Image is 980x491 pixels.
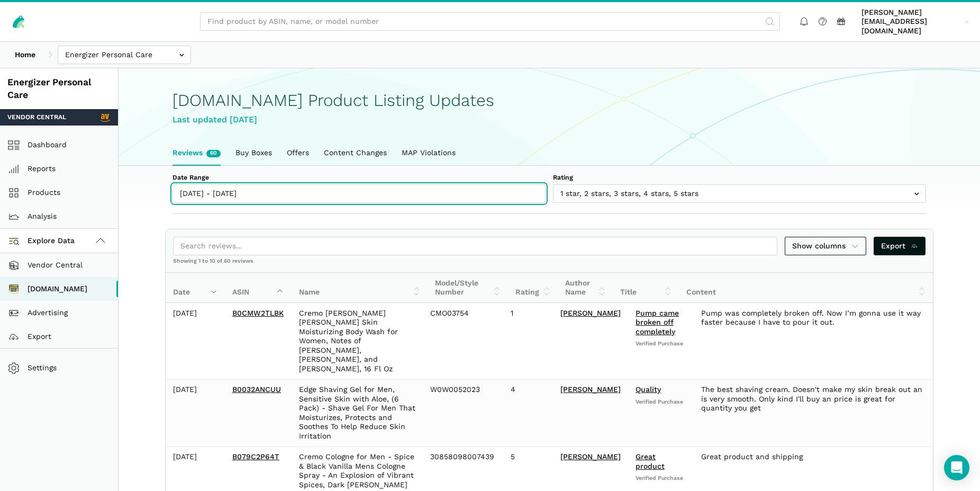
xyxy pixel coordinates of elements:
a: MAP Violations [394,141,463,165]
span: Vendor Central [7,113,66,122]
input: Search reviews... [173,237,777,255]
td: W0W0052023 [423,379,503,447]
a: B079C2P64T [232,452,279,461]
a: Quality [636,385,661,394]
div: Open Intercom Messenger [944,455,969,480]
th: Model/Style Number: activate to sort column ascending [428,273,508,303]
h1: [DOMAIN_NAME] Product Listing Updates [173,91,926,110]
a: [PERSON_NAME] [560,452,621,461]
input: 1 star, 2 stars, 3 stars, 4 stars, 5 stars [553,184,926,203]
a: [PERSON_NAME] [560,385,621,394]
th: Title: activate to sort column ascending [613,273,679,303]
label: Date Range [173,173,546,183]
span: New reviews in the last week [206,150,221,157]
th: Date: activate to sort column ascending [166,273,225,303]
td: 4 [503,379,553,447]
td: Edge Shaving Gel for Men, Sensitive Skin with Aloe, (6 Pack) - Shave Gel For Men That Moisturizes... [292,379,423,447]
span: Verified Purchase [636,340,686,347]
span: Show columns [792,240,859,252]
a: B0032ANCUU [232,385,281,394]
div: Last updated [DATE] [173,113,926,127]
td: [DATE] [166,379,225,447]
span: Verified Purchase [636,475,686,482]
div: Pump was completely broken off. Now I’m gonna use it way faster because I have to pour it out. [701,309,925,327]
a: [PERSON_NAME][EMAIL_ADDRESS][DOMAIN_NAME] [858,6,973,38]
span: [PERSON_NAME][EMAIL_ADDRESS][DOMAIN_NAME] [861,8,961,36]
label: Rating [553,173,926,183]
input: Find product by ASIN, name, or model number [200,12,780,31]
a: Export [874,237,926,255]
input: Energizer Personal Care [58,46,191,64]
div: Energizer Personal Care [7,76,111,102]
a: Show columns [785,237,866,255]
th: Name: activate to sort column ascending [292,273,428,303]
td: CMO03754 [423,303,503,379]
a: Home [7,46,43,64]
a: Buy Boxes [228,141,279,165]
a: Offers [279,141,316,165]
td: 1 [503,303,553,379]
span: Explore Data [11,235,75,247]
span: Export [881,240,919,252]
div: Showing 1 to 10 of 60 reviews [166,257,933,272]
a: Great product [636,452,665,470]
a: Reviews60 [165,141,228,165]
div: Great product and shipping [701,452,925,462]
th: Author Name: activate to sort column ascending [558,273,613,303]
a: [PERSON_NAME] [560,309,621,317]
th: Rating: activate to sort column ascending [508,273,558,303]
a: Content Changes [316,141,394,165]
td: Cremo [PERSON_NAME] [PERSON_NAME] Skin Moisturizing Body Wash for Women, Notes of [PERSON_NAME], ... [292,303,423,379]
th: Content: activate to sort column ascending [679,273,933,303]
span: Verified Purchase [636,398,686,406]
a: B0CMW2TLBK [232,309,284,317]
td: [DATE] [166,303,225,379]
div: The best shaving cream. Doesn't make my skin break out an is very smooth. Only kind I'll buy an p... [701,385,925,413]
a: Pump came broken off completely [636,309,679,336]
th: ASIN: activate to sort column ascending [225,273,292,303]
